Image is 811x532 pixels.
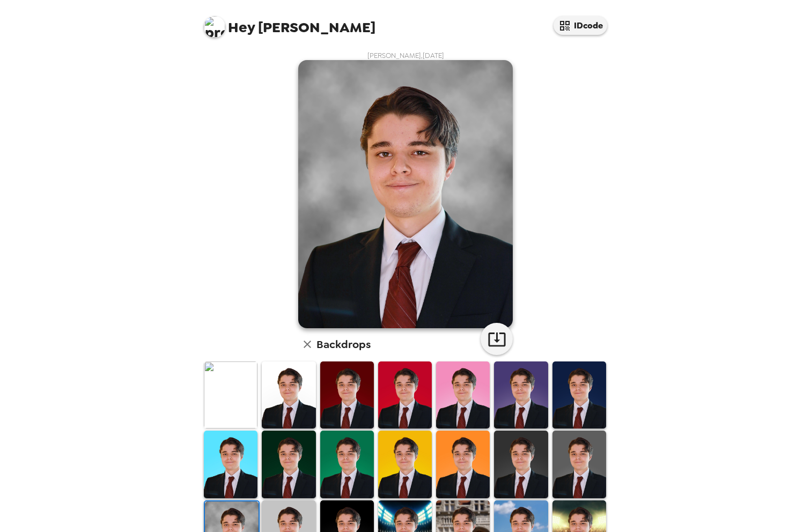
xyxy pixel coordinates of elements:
span: [PERSON_NAME] , [DATE] [367,51,444,60]
img: Original [204,361,257,428]
button: IDcode [554,16,607,35]
span: Hey [228,18,255,37]
span: [PERSON_NAME] [204,11,375,35]
img: profile pic [204,16,225,38]
img: user [298,60,513,328]
h6: Backdrops [316,336,371,353]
